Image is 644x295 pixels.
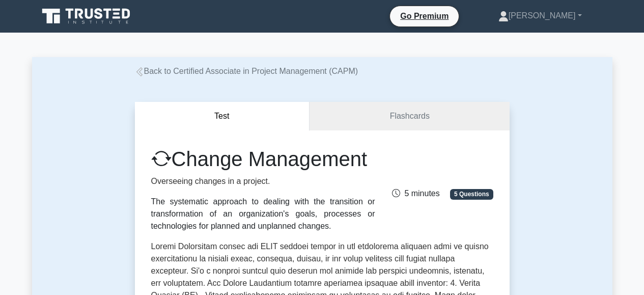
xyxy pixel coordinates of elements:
a: Flashcards [310,102,509,131]
button: Test [135,102,310,131]
h1: Change Management [151,147,375,171]
span: 5 Questions [450,189,493,199]
div: The systematic approach to dealing with the transition or transformation of an organization's goa... [151,196,375,232]
span: 5 minutes [392,189,439,198]
a: [PERSON_NAME] [474,6,606,26]
a: Go Premium [394,10,455,22]
a: Back to Certified Associate in Project Management (CAPM) [135,67,358,75]
p: Overseeing changes in a project. [151,175,375,187]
